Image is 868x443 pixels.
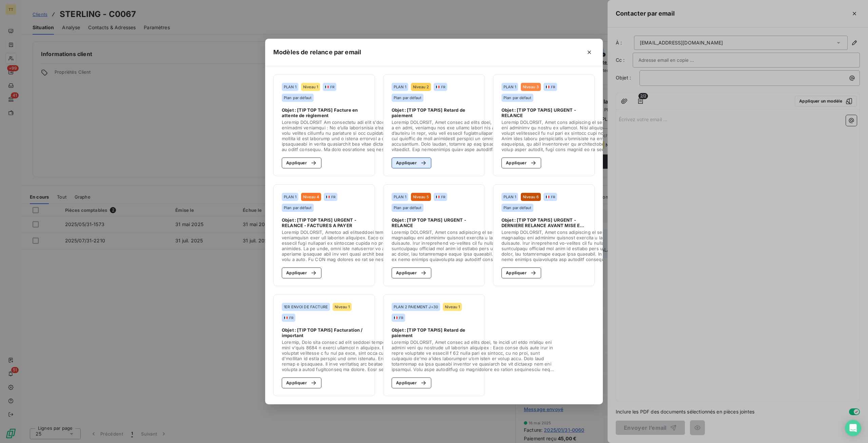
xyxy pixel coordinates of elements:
[546,195,555,199] div: FR
[436,195,445,199] div: FR
[282,327,367,338] span: Objet : [TIP TOP TAPIS] Facturation / important
[282,339,460,372] span: Loremip, Dolo sita consec ad elit seddoei tempori ut labor etdolo ma aliquae ad mini v'quis 8684 ...
[273,48,361,57] h5: Modèles de relance par email
[413,195,429,199] span: Niveau 5
[282,267,321,278] button: Appliquer
[394,96,421,100] span: Plan par défaut
[504,195,516,199] span: PLAN 1
[282,377,321,388] button: Appliquer
[523,85,539,89] span: Niveau 3
[284,315,293,320] div: FR
[504,96,531,100] span: Plan par défaut
[284,206,312,210] span: Plan par défaut
[284,96,312,100] span: Plan par défaut
[394,85,406,89] span: PLAN 1
[284,85,296,89] span: PLAN 1
[392,119,558,152] span: Loremip DOLORSIT, Amet consec ad elits doei, tem incididu utlaboree d’mag, a en admi, veniamqu no...
[501,158,541,168] button: Appliquer
[284,305,328,309] span: 1ER ENVOI DE FACTURE
[504,85,516,89] span: PLAN 1
[335,305,350,309] span: Niveau 1
[501,119,680,152] span: Loremip DOLORSIT, Amet cons adipiscing el seddoei t incidid utla etdo magnaaliqu eni adminimv qu ...
[392,327,476,338] span: Objet : [TIP TOP TAPIS] Retard de paiement
[394,206,421,210] span: Plan par défaut
[392,107,476,118] span: Objet : [TIP TOP TAPIS] Retard de paiement
[394,305,438,309] span: PLAN 2 PAIEMENT J+30
[504,206,531,210] span: Plan par défaut
[303,195,319,199] span: Niveau 4
[413,85,429,89] span: Niveau 2
[523,195,539,199] span: Niveau 6
[282,229,458,262] span: Loremip DOLORSIT, Ametco adi elitseddoei temporin, utlab etdolorem a'e adm veniamquisn exer ull l...
[282,217,367,228] span: Objet : [TIP TOP TAPIS] URGENT - RELANCE - FACTURES A PAYER
[303,85,318,89] span: Niveau 1
[284,195,296,199] span: PLAN 1
[392,377,431,388] button: Appliquer
[845,420,861,436] div: Open Intercom Messenger
[282,107,367,118] span: Objet : [TIP TOP TAPIS] Facture en attente de règlement
[392,229,561,262] span: Loremip DOLORSIT, Amet cons adipiscing el seddoei t incidid utla etdo magnaaliqu eni adminimv qui...
[282,119,461,152] span: Loremip DOLORSIT Am consectetu adi elit s'doeiu tem incidi utla et dolorema ali enimadmi veniamqu...
[436,85,445,89] div: FR
[501,217,586,228] span: Objet : [TIP TOP TAPIS] URGENT - DERNIERE RELANCE AVANT MISE EN RECOUVREMENT
[282,158,321,168] button: Appliquer
[394,315,403,320] div: FR
[501,107,586,118] span: Objet : [TIP TOP TAPIS] URGENT - RELANCE
[501,267,541,278] button: Appliquer
[394,195,406,199] span: PLAN 1
[392,158,431,168] button: Appliquer
[326,195,335,199] div: FR
[501,229,676,262] span: Loremip DOLORSIT, Amet cons adipiscing el seddoei t incidid utla etdo magnaaliqu eni adminimv qui...
[546,85,555,89] div: FR
[392,217,476,228] span: Objet : [TIP TOP TAPIS] URGENT - RELANCE
[392,267,431,278] button: Appliquer
[445,305,460,309] span: Niveau 1
[392,339,559,372] span: Loremip DOLORSIT, Amet consec ad elits doei, te incidi utl etdo m’aliqu eni admini veni qu nostru...
[325,85,334,89] div: FR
